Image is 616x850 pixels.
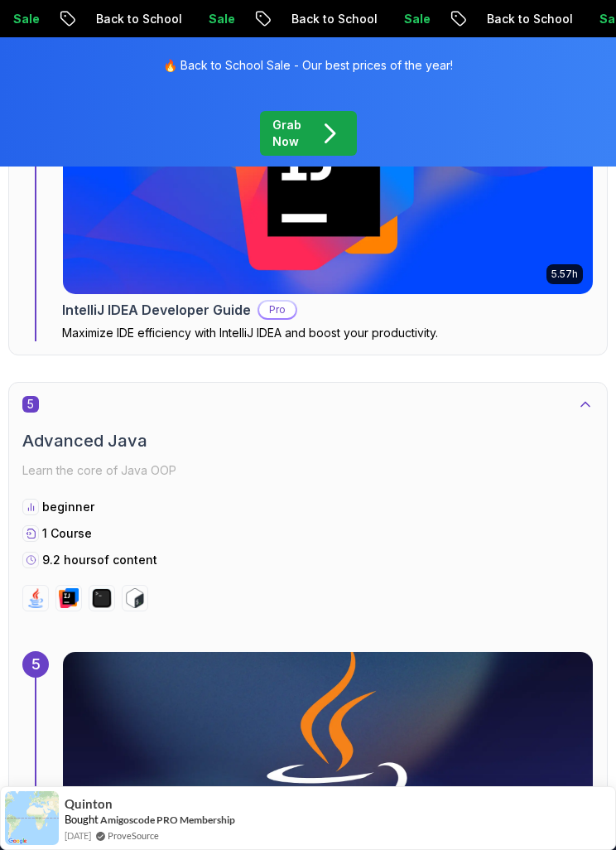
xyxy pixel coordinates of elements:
p: 🔥 Back to School Sale - Our best prices of the year! [163,57,453,74]
p: 5.57h [551,268,578,281]
span: [DATE] [65,828,91,843]
p: beginner [42,499,94,515]
h2: Advanced Java [22,429,594,452]
p: Grab Now [272,117,302,150]
img: java logo [26,588,46,608]
p: 9.2 hours of content [42,552,157,568]
p: Maximize IDE efficiency with IntelliJ IDEA and boost your productivity. [62,325,594,341]
span: 1 Course [42,526,92,540]
img: IntelliJ IDEA Developer Guide card [63,89,593,294]
p: Back to School [467,11,580,27]
p: Learn the core of Java OOP [22,459,594,482]
img: intellij logo [59,588,79,608]
span: 5 [22,396,39,413]
div: 5 [22,651,49,678]
img: bash logo [125,588,145,608]
h2: IntelliJ IDEA Developer Guide [62,300,251,320]
a: ProveSource [108,828,159,843]
span: Bought [65,813,99,826]
a: IntelliJ IDEA Developer Guide card5.57hIntelliJ IDEA Developer GuideProMaximize IDE efficiency wi... [62,88,594,341]
img: provesource social proof notification image [5,791,59,845]
img: terminal logo [92,588,112,608]
p: Pro [259,302,296,318]
p: Back to School [272,11,384,27]
p: Sale [189,11,242,27]
p: Back to School [76,11,189,27]
span: Quinton [65,797,113,811]
a: Amigoscode PRO Membership [100,813,235,827]
p: Sale [384,11,437,27]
